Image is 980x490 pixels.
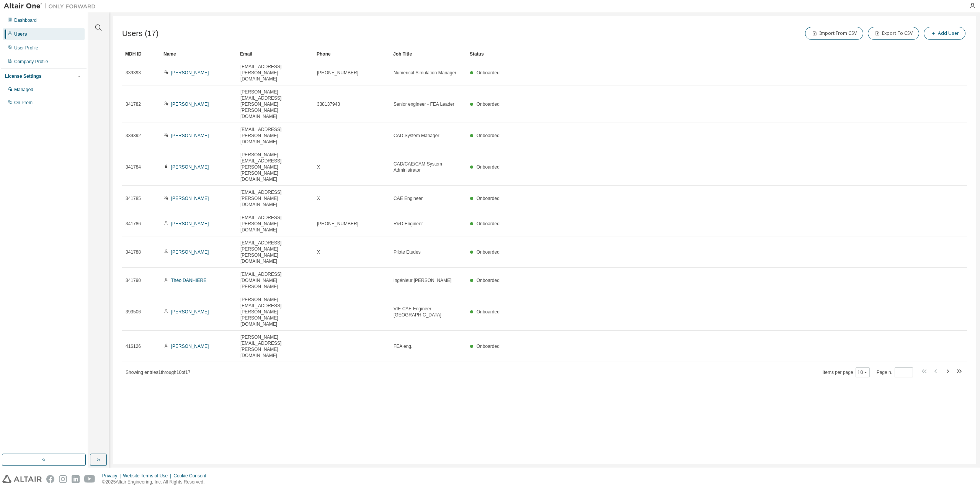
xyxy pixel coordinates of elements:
img: facebook.svg [46,475,54,483]
img: altair_logo.svg [2,475,42,483]
button: Export To CSV [868,27,919,40]
span: [EMAIL_ADDRESS][PERSON_NAME][DOMAIN_NAME] [240,215,310,233]
span: [EMAIL_ADDRESS][PERSON_NAME][DOMAIN_NAME] [240,126,310,145]
div: Privacy [102,473,123,479]
span: Onboarded [477,133,500,138]
span: [PERSON_NAME][EMAIL_ADDRESS][PERSON_NAME][PERSON_NAME][DOMAIN_NAME] [240,89,310,120]
div: Status [470,48,927,60]
span: Numerical Simulation Manager [394,70,456,76]
span: [PHONE_NUMBER] [317,70,358,76]
span: 341782 [126,101,141,107]
span: 341790 [126,277,141,284]
div: Dashboard [14,17,37,23]
span: 393506 [126,309,141,315]
span: Onboarded [477,221,500,226]
span: [PHONE_NUMBER] [317,221,358,227]
div: License Settings [5,73,41,79]
a: [PERSON_NAME] [171,309,209,315]
a: [PERSON_NAME] [171,102,209,107]
span: Onboarded [477,309,500,315]
span: [PERSON_NAME][EMAIL_ADDRESS][PERSON_NAME][DOMAIN_NAME] [240,334,310,359]
a: [PERSON_NAME] [171,164,209,170]
span: 341788 [126,249,141,255]
span: [PERSON_NAME][EMAIL_ADDRESS][PERSON_NAME][PERSON_NAME][DOMAIN_NAME] [240,152,310,182]
div: On Prem [14,100,33,106]
button: Add User [924,27,965,40]
div: User Profile [14,45,38,51]
img: linkedin.svg [72,475,80,483]
span: Onboarded [477,102,500,107]
span: FEA eng. [394,343,412,349]
span: Onboarded [477,70,500,75]
p: © 2025 Altair Engineering, Inc. All Rights Reserved. [102,479,211,485]
span: VIE CAE Engineer [GEOGRAPHIC_DATA] [394,306,463,318]
span: Pilote Etudes [394,249,421,255]
div: Email [240,48,310,60]
div: Managed [14,87,33,93]
span: [EMAIL_ADDRESS][PERSON_NAME][DOMAIN_NAME] [240,64,310,82]
img: youtube.svg [84,475,95,483]
span: CAE Engineer [394,195,423,202]
a: [PERSON_NAME] [171,344,209,349]
span: Showing entries 1 through 10 of 17 [126,370,191,375]
a: [PERSON_NAME] [171,221,209,226]
span: [PERSON_NAME][EMAIL_ADDRESS][PERSON_NAME][PERSON_NAME][DOMAIN_NAME] [240,297,310,327]
span: 341786 [126,221,141,227]
span: 339393 [126,70,141,76]
span: X [317,195,320,202]
div: Users [14,31,27,37]
button: 10 [857,369,868,375]
a: [PERSON_NAME] [171,70,209,75]
span: Page n. [877,367,913,377]
img: Altair One [4,2,100,10]
span: 416126 [126,343,141,349]
span: CAD/CAE/CAM System Administrator [394,161,463,173]
span: R&D Engineer [394,221,423,227]
div: Phone [317,48,387,60]
div: MDH ID [125,48,157,60]
img: instagram.svg [59,475,67,483]
span: 341784 [126,164,141,170]
span: Senior engineer - FEA Leader [394,101,454,107]
a: Théo DANHIERE [171,278,206,283]
div: Company Profile [14,59,48,65]
div: Website Terms of Use [123,473,173,479]
div: Cookie Consent [173,473,211,479]
div: Job Title [393,48,464,60]
span: Onboarded [477,278,500,283]
span: Items per page [823,367,870,377]
span: Onboarded [477,164,500,170]
span: Onboarded [477,196,500,201]
span: [EMAIL_ADDRESS][PERSON_NAME][PERSON_NAME][DOMAIN_NAME] [240,240,310,264]
span: X [317,164,320,170]
div: Name [163,48,234,60]
a: [PERSON_NAME] [171,133,209,138]
span: 341785 [126,195,141,202]
span: [EMAIL_ADDRESS][DOMAIN_NAME][PERSON_NAME] [240,271,310,290]
span: 338137943 [317,101,340,107]
a: [PERSON_NAME] [171,196,209,201]
span: Onboarded [477,344,500,349]
button: Import From CSV [805,27,863,40]
a: [PERSON_NAME] [171,249,209,255]
span: CAD System Manager [394,133,439,139]
span: Onboarded [477,249,500,255]
span: [EMAIL_ADDRESS][PERSON_NAME][DOMAIN_NAME] [240,189,310,208]
span: X [317,249,320,255]
span: Users (17) [122,29,158,38]
span: ingénieur [PERSON_NAME] [394,277,451,284]
span: 339392 [126,133,141,139]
